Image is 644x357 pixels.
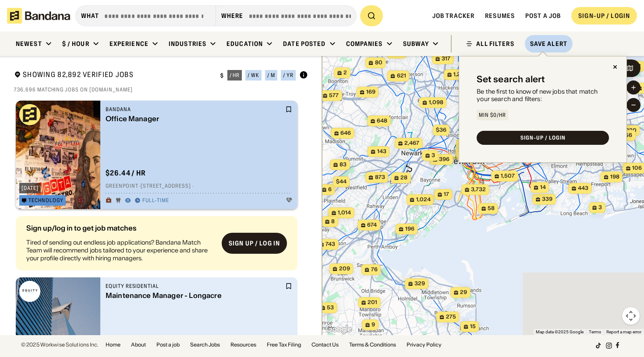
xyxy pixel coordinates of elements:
[62,40,89,48] div: $ / hour
[372,321,375,329] span: 9
[396,72,406,80] span: 621
[328,186,332,193] span: 6
[106,183,292,190] div: Greenpoint · [STREET_ADDRESS] ·
[520,135,565,140] div: SIGN-UP / LOGIN
[106,291,283,300] div: Maintenance Manager - Longacre
[21,342,99,347] div: © 2025 Workwise Solutions Inc.
[439,156,449,163] span: 396
[19,104,40,125] img: Bandana logo
[19,281,40,302] img: Equity Residential logo
[428,99,443,106] span: 1,098
[485,12,515,20] a: Resumes
[477,88,609,103] div: Be the first to know of new jobs that match your search and filters:
[339,265,350,273] span: 209
[377,148,386,155] span: 143
[625,127,636,134] span: 820
[267,73,275,78] div: / m
[106,342,120,347] a: Home
[432,12,474,20] a: Job Tracker
[368,299,377,306] span: 201
[343,69,347,77] span: 2
[536,329,584,334] span: Map data ©2025 Google
[248,73,259,78] div: / wk
[444,191,449,198] span: 17
[311,342,339,347] a: Contact Us
[226,40,263,48] div: Education
[349,342,396,347] a: Terms & Conditions
[329,92,339,99] span: 577
[622,307,640,325] button: Map camera controls
[632,164,642,172] span: 106
[7,8,70,24] img: Bandana logotype
[229,239,280,247] div: Sign up / Log in
[479,112,506,118] div: Min $0/hr
[371,266,377,273] span: 76
[338,209,351,217] span: 1,014
[606,329,641,334] a: Report a map error
[110,40,149,48] div: Experience
[525,12,561,20] a: Post a job
[488,205,495,212] span: 58
[435,126,446,133] span: $36
[106,115,283,123] div: Office Manager
[324,324,353,335] a: Open this area in Google Maps (opens a new window)
[106,283,283,290] div: Equity Residential
[81,12,99,20] div: what
[460,289,467,296] span: 29
[375,174,385,181] span: 873
[156,342,180,347] a: Post a job
[142,197,169,204] div: Full-time
[190,342,220,347] a: Search Jobs
[578,185,588,192] span: 443
[169,40,206,48] div: Industries
[540,184,545,191] span: 14
[432,152,435,159] span: 3
[530,40,567,48] div: Save Alert
[476,41,514,47] div: ALL FILTERS
[367,221,377,229] span: 674
[230,73,240,78] div: / hr
[131,342,146,347] a: About
[14,70,213,81] div: Showing 82,892 Verified Jobs
[21,185,39,191] div: [DATE]
[324,324,353,335] img: Google
[26,224,215,238] div: Sign up/log in to get job matches
[405,225,414,233] span: 196
[106,106,283,113] div: Bandana
[26,238,215,262] div: Tired of sending out endless job applications? Bandana Match Team will recommend jobs tailored to...
[340,161,347,168] span: 83
[14,98,308,336] div: grid
[336,178,346,185] span: $44
[327,304,334,311] span: 53
[230,342,256,347] a: Resources
[220,72,224,79] div: $
[404,140,419,147] span: 2,467
[625,132,632,139] span: 56
[442,55,450,63] span: 317
[331,218,335,225] span: 8
[471,186,486,193] span: 3,732
[283,40,326,48] div: Date Posted
[542,196,552,203] span: 339
[403,40,429,48] div: Subway
[400,174,407,182] span: 28
[589,329,601,334] a: Terms (opens in new tab)
[446,313,456,321] span: 275
[477,74,545,84] div: Set search alert
[346,40,383,48] div: Companies
[416,196,430,203] span: 1,024
[16,40,42,48] div: Newest
[221,12,244,20] div: Where
[598,204,602,211] span: 3
[377,117,387,125] span: 648
[637,63,641,70] span: 2
[414,280,425,287] span: 329
[28,198,64,203] div: Technology
[375,59,382,66] span: 80
[340,129,351,137] span: 646
[501,172,515,180] span: 1,507
[283,73,294,78] div: / yr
